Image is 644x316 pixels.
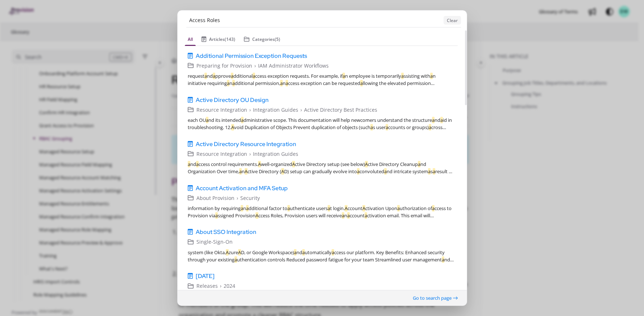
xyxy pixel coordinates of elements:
[241,117,244,123] em: a
[328,205,330,212] em: a
[281,168,284,175] em: A
[386,124,388,131] em: a
[332,249,334,256] em: a
[362,205,365,212] em: A
[204,73,207,79] em: a
[196,140,296,148] span: Active Directory Resource Integration
[370,124,373,131] em: a
[357,168,360,175] em: a
[249,150,251,158] span: ›
[225,36,235,42] span: (143)
[365,161,368,167] em: A
[237,194,238,202] span: ›
[347,212,350,219] em: a
[196,61,252,69] span: Preparing for Provision
[185,137,458,178] a: Active Directory Resource IntegrationResource Integration›Integration Guidesandaccess control req...
[220,282,221,290] span: ›
[239,168,242,175] em: a
[397,205,400,212] em: a
[442,256,444,263] em: a
[294,249,296,256] em: a
[241,33,283,46] button: Categories
[255,212,258,219] em: A
[196,282,218,290] span: Releases
[185,48,458,90] a: Additional Permission Exception RequestsPreparing for Provision›IAM Administrator Workflowsreques...
[365,212,367,219] em: a
[292,161,295,167] em: A
[245,168,248,175] em: A
[241,205,243,212] em: a
[432,117,435,123] em: a
[188,205,455,219] div: information by requiring n dditional factor to uthenticate users t login. ccount ctivation Upon u...
[360,80,363,86] em: a
[196,272,215,281] span: [DATE]
[196,95,269,104] span: Active Directory OU Design
[345,205,348,212] em: A
[185,225,458,266] a: About SSO IntegrationSingle-Sign-Onsystem (like Okta,AzureAD, or Google Workspace)andautomaticall...
[300,106,302,114] span: ›
[342,212,344,219] em: a
[342,73,345,79] em: a
[231,73,233,79] em: a
[432,205,435,212] em: a
[196,106,247,114] span: Resource Integration
[185,269,458,310] a: [DATE]Releases›2024news on these new featuresand improvementsas they becomeavailable. Belowareafe...
[286,80,288,86] em: a
[185,93,458,134] a: Active Directory OU DesignResource Integration›Integration Guides›Active Directory Best Practices...
[253,73,255,79] em: a
[196,228,256,236] span: About SSO Integration
[231,124,234,131] em: A
[253,150,298,158] span: Integration Guides
[185,181,458,222] a: Account Activation and MFA SetupAbout Provision›Securityinformation by requiringanadditional fact...
[258,61,329,69] span: IAM Administrator Workflows
[188,72,455,87] div: request nd pprove dditional ccess exception requests. For example, if n employee is temporarily s...
[213,73,215,79] em: a
[258,161,261,167] em: A
[246,205,249,212] em: a
[188,116,455,131] div: each OU nd its intended dministrative scope. This documentation will help newcomers understand th...
[199,33,238,46] button: Articles
[280,80,283,86] em: a
[188,161,190,167] em: a
[430,73,433,79] em: a
[186,13,441,27] input: Enter Keywords
[188,249,455,263] div: system (like Okta, zure D, or Google Workspace) nd utomatically ccess our platform. Key Benefits:...
[287,205,290,212] em: a
[440,117,443,123] em: a
[429,124,431,131] em: a
[196,238,233,246] span: Single-Sign-On
[304,106,377,114] span: Active Directory Best Practices
[196,51,307,60] span: Additional Permission Exception Requests
[226,249,229,256] em: A
[412,294,458,302] button: Go to search page
[433,168,435,175] em: a
[302,249,305,256] em: a
[384,168,387,175] em: a
[418,161,420,167] em: a
[185,33,196,46] button: All
[238,249,241,256] em: A
[253,106,298,114] span: Integration Guides
[254,61,256,69] span: ›
[188,161,455,175] div: nd ccess control requirements. well-organized ctive Directory setup (see below) ctive Directory C...
[227,80,229,86] em: a
[232,80,235,86] em: a
[234,256,237,263] em: a
[249,106,251,114] span: ›
[444,16,461,25] button: Clear
[196,194,234,202] span: About Provision
[240,194,260,202] span: Security
[224,282,235,290] span: 2024
[275,36,280,42] span: (5)
[196,184,288,192] span: Account Activation and MFA Setup
[215,212,218,219] em: a
[428,168,431,175] em: a
[206,117,208,123] em: a
[196,161,199,167] em: a
[401,73,404,79] em: a
[196,150,247,158] span: Resource Integration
